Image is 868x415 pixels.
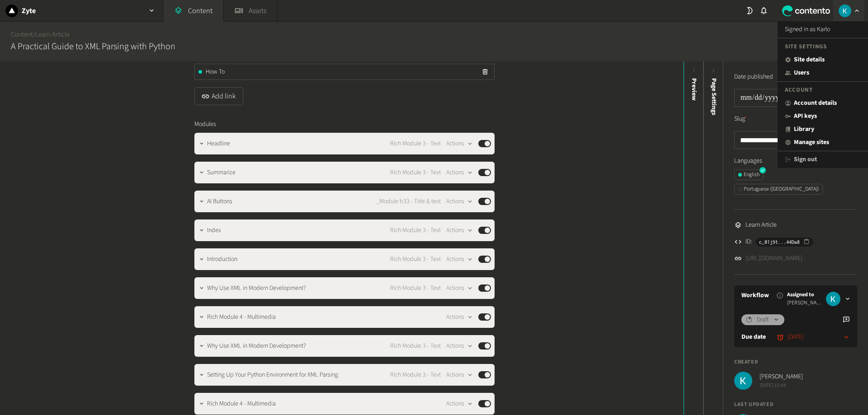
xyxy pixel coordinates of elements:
span: How To [206,67,225,77]
a: Manage sites [785,138,861,147]
span: ID: [745,237,752,247]
button: Actions [446,369,473,380]
span: [PERSON_NAME] [787,299,822,307]
span: c_01j9t...44Dw8 [759,238,800,246]
span: Why Use XML in Modern Development? [207,284,306,293]
a: Site details [785,55,861,65]
div: Preview [689,78,699,101]
button: Actions [446,312,473,322]
time: [DATE] [788,332,804,342]
button: Actions [446,138,473,149]
a: Content [11,30,33,39]
span: Rich Module 3 - Text [390,370,441,380]
button: Portuguese ([GEOGRAPHIC_DATA]) [734,184,823,195]
button: Actions [446,196,473,207]
span: Modules [194,120,216,129]
span: Rich Module 4 - Multimedia [207,312,276,322]
img: Zyte [5,5,18,17]
a: Learn Article [35,30,70,39]
label: Due date [741,332,766,342]
span: Rich Module 3 - Text [390,341,441,351]
button: Add link [194,87,243,105]
span: Learn Article [745,220,777,230]
button: c_01j9t...44Dw8 [755,238,813,247]
button: Actions [446,167,473,178]
label: Languages [734,156,857,166]
span: [PERSON_NAME] [759,372,803,382]
span: / [33,30,35,39]
span: Rich Module 4 - Multimedia [207,399,276,409]
span: Assigned to [787,291,822,299]
label: Slug [734,114,747,124]
h4: Created [734,358,857,366]
span: Signed in as Karlo [778,21,868,34]
h2: A Practical Guide to XML Parsing with Python [11,40,175,53]
a: Users [785,68,861,78]
span: Rich Module 3 - Text [390,139,441,149]
div: Portuguese ([GEOGRAPHIC_DATA]) [738,185,819,193]
button: Sign out [785,155,817,164]
span: Site settings [785,42,826,51]
div: English [738,171,759,179]
button: Actions [446,398,473,409]
span: Rich Module 3 - Text [390,226,441,235]
img: Karlo Jedud [826,292,840,306]
button: Draft [741,314,784,325]
h4: Last updated [734,401,857,409]
span: Headline [207,139,230,149]
span: AI Buttons [207,197,232,206]
button: Actions [446,225,473,236]
span: [DATE] 10:44 [759,382,803,390]
img: Karlo Jedud [734,372,752,390]
button: Actions [446,254,473,265]
span: Page Settings [709,78,719,115]
label: Date published [734,72,773,82]
button: English [734,169,764,180]
span: Setting Up Your Python Environment for XML Parsing [207,370,338,380]
span: Introduction [207,255,237,264]
span: Index [207,226,221,235]
span: Summarize [207,168,236,177]
button: Actions [446,340,473,351]
a: Library [785,125,861,134]
a: Workflow [741,291,769,300]
a: Account details [785,98,861,108]
span: Draft [757,315,769,325]
span: Why Use XML in Modern Development? [207,341,306,351]
span: Account [785,86,813,94]
img: Karlo Jedud [839,5,851,17]
span: _Module b33 - Title & text [376,197,441,206]
button: Actions [446,283,473,294]
span: Rich Module 3 - Text [390,168,441,177]
span: Rich Module 3 - Text [390,255,441,264]
span: Rich Module 3 - Text [390,284,441,293]
h2: Zyte [22,5,36,16]
a: [URL][DOMAIN_NAME] [745,254,802,263]
a: API keys [785,112,861,121]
